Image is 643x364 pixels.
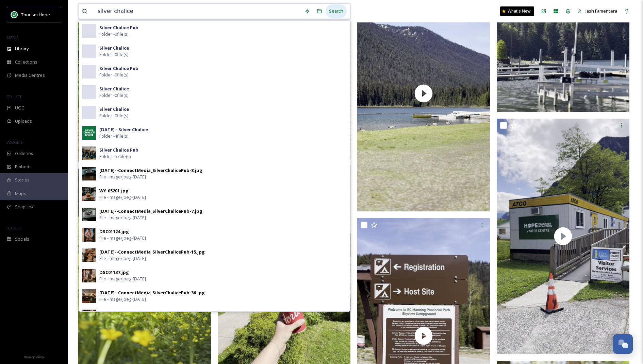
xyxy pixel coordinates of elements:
img: Py5bC3IF0hwAAAAAAABmaA2022.02.04--ConnectMedia_SilverChalicePub-8.jpg [82,167,96,180]
img: Py5bC3IF0hwAAAAAAAAN0gWY_05201.jpg [82,187,96,201]
span: SnapLink [15,204,34,210]
img: Py5bC3IF0hwAAAAAAABmZw2022.02.04--ConnectMedia_SilverChalicePub-7.jpg [82,208,96,221]
strong: [DATE] - Silver Chalice [99,126,148,133]
a: Jash Famentera [574,4,621,18]
div: DSC01137.jpg [99,269,129,276]
a: Privacy Policy [24,352,44,361]
span: Library [15,46,29,52]
strong: Silver Chalice Pub [99,24,138,31]
img: Py5bC3IF0hwAAAAAAAANwwDSC01124.jpg [82,228,96,242]
div: Search [326,4,347,18]
span: File - image/jpeg - [DATE] [99,296,146,302]
span: Socials [15,236,29,242]
div: [DATE]--ConnectMedia_SilverChalicePub-8.jpg [99,167,202,174]
img: Py5bC3IF0hwAAAAAAAANxADSC01137.jpg [82,269,96,282]
div: WY_05201.jpg [99,188,129,194]
span: WIDGETS [7,140,22,145]
span: File - image/jpeg - [DATE] [99,255,146,262]
span: Privacy Policy [24,355,44,359]
span: Embeds [15,163,32,170]
span: Collections [15,59,37,65]
span: File - image/jpeg - [DATE] [99,235,146,241]
span: Tourism Hope [21,12,50,18]
button: Open Chat [613,334,633,354]
span: Galleries [15,150,33,157]
span: File - image/jpeg - [DATE] [99,214,146,221]
img: logo.png [11,11,18,18]
div: [DATE]--ConnectMedia_SilverChalicePub-7.jpg [99,208,202,214]
div: [DATE]--ConnectMedia_SilverChalicePub-15.jpg [99,249,205,255]
div: DSC01124.jpg [99,228,129,235]
span: MEDIA [7,35,19,40]
input: Search your library [94,4,301,19]
strong: Silver Chalice [99,106,129,112]
span: Folder - 0 file(s) [99,92,128,99]
span: Maps [15,190,26,197]
span: Folder - 0 file(s) [99,112,128,119]
span: Folder - 0 file(s) [99,72,128,78]
span: File - image/jpeg - [DATE] [99,276,146,282]
strong: Silver Chalice Pub [99,65,138,71]
img: Py5bC3IF0hwAAAAAAABmSQ2022.02.04--ConnectMedia_SilverChalicePub-15.jpg [82,248,96,262]
img: Py5bC3IF0hwAAAAAAABmRA2022.02.04--ConnectMedia_SilverChalicePub-10.jpg [82,146,96,160]
span: UGC [15,105,24,111]
span: SOCIALS [7,225,20,230]
img: Py5bC3IF0hwAAAAAAABmYA2022.02.04--ConnectMedia_SilverChalicePub-36.jpg [82,289,96,303]
span: Media Centres [15,72,45,79]
a: What's New [500,6,534,16]
strong: Silver Chalice [99,86,129,92]
img: thumbnail [497,119,629,354]
span: Folder - 0 file(s) [99,31,128,37]
strong: Silver Chalice [99,45,129,51]
span: Stories [15,177,30,183]
span: Folder - 4 file(s) [99,133,128,139]
span: Jash Famentera [586,8,617,14]
span: COLLECT [7,94,21,99]
div: [DATE]--ConnectMedia_SilverChalicePub-36.jpg [99,290,205,296]
div: [DATE]--ConnectMedia_SilverChalicePub-27.jpg [99,310,205,316]
span: Folder - 0 file(s) [99,51,128,58]
img: Py5bC3IF0hwAAAAAAACEvgHCC_Jul18.jpg [82,126,96,140]
span: File - image/jpeg - [DATE] [99,174,146,180]
span: File - image/jpeg - [DATE] [99,194,146,201]
span: Folder - 57 file(s) [99,153,131,160]
strong: Silver Chalice Pub [99,147,138,153]
span: Uploads [15,118,32,124]
img: Py5bC3IF0hwAAAAAAABmVg2022.02.04--ConnectMedia_SilverChalicePub-27.jpg [82,310,96,323]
